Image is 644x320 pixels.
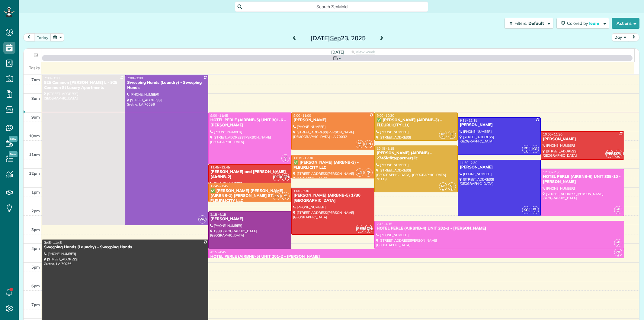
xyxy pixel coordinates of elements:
[543,170,560,174] span: 12:00 - 2:30
[273,173,281,181] span: [PERSON_NAME]
[543,137,622,142] div: [PERSON_NAME]
[9,136,18,142] span: New
[282,195,289,201] small: 2
[293,193,373,203] div: [PERSON_NAME] (AIRBNB-5) 1736 [GEOGRAPHIC_DATA]
[127,80,206,90] div: Sweeping Hands (Laundry) - Sweeping Hands
[127,76,143,80] span: 7:00 - 3:00
[356,50,375,54] span: View week
[543,132,562,136] span: 10:00 - 11:30
[522,148,530,154] small: 1
[284,175,287,178] span: CG
[614,153,622,159] small: 1
[460,161,477,165] span: 11:30 - 2:30
[31,265,40,269] span: 5pm
[376,222,392,226] span: 2:45 - 4:15
[531,145,539,153] span: KG
[300,35,376,41] h2: [DATE] 23, 2025
[522,206,530,214] span: KG
[284,194,287,197] span: ML
[367,170,370,173] span: ML
[376,226,622,231] div: HOTEL PERLE (AIRBNB-4) UNIT 202-3 - [PERSON_NAME]
[293,189,309,193] span: 1:00 - 3:30
[210,250,226,254] span: 4:15 - 4:45
[356,225,364,233] span: [PERSON_NAME]
[339,55,341,61] span: -
[29,171,40,176] span: 12pm
[448,134,456,140] small: 3
[505,18,553,29] button: Filters: Default
[31,190,40,194] span: 1pm
[330,34,341,42] span: Sep
[31,246,40,251] span: 4pm
[31,227,40,232] span: 3pm
[441,184,445,187] span: KP
[31,283,40,288] span: 6pm
[376,146,394,151] span: 10:45 - 1:15
[356,168,364,177] span: LN
[293,160,373,170] div: ✅ [PERSON_NAME] (AIRBNB-3) - FLEURLICITY LLC
[524,146,528,150] span: EP
[450,132,453,136] span: KP
[460,122,539,128] div: [PERSON_NAME]
[365,172,372,178] small: 2
[293,156,313,160] span: 11:15 - 12:30
[616,151,620,155] span: CG
[210,118,290,128] div: HOTEL PERLE (AIRBNB-5) UNIT 301-6 - [PERSON_NAME]
[441,132,445,136] span: KP
[533,207,537,211] span: EP
[531,210,539,215] small: 1
[331,50,344,54] span: [DATE]
[614,242,622,248] small: 2
[364,140,373,148] span: LN
[614,210,622,215] small: 2
[501,18,553,29] a: Filters: Default
[439,134,447,140] small: 1
[44,76,60,80] span: 7:00 - 3:00
[616,250,620,253] span: AR
[210,254,622,259] div: HOTEL PERLE (AIRBNB-5) UNIT 201-2 - [PERSON_NAME]
[605,150,614,158] span: [PERSON_NAME]
[514,21,527,26] span: Filters:
[282,177,289,182] small: 1
[210,212,226,217] span: 2:15 - 4:15
[29,152,40,157] span: 11am
[616,240,620,244] span: AR
[9,151,18,157] span: New
[44,245,207,250] div: Sweeping Hands (Laundry) - Sweeping Hands
[31,77,40,82] span: 7am
[460,118,477,122] span: 9:15 - 11:15
[293,118,373,123] div: [PERSON_NAME]
[210,217,290,222] div: [PERSON_NAME]
[376,113,394,118] span: 9:00 - 10:30
[210,188,290,204] div: ✅ [PERSON_NAME] [PERSON_NAME] (AIRBNB-1) [PERSON_NAME] ST. - FLEURLICITY LLC
[210,184,228,188] span: 12:45 - 1:45
[31,115,40,119] span: 9am
[29,65,40,70] span: Tasks
[628,33,639,41] button: next
[614,252,622,258] small: 2
[439,186,447,192] small: 1
[528,21,544,26] span: Default
[31,208,40,213] span: 2pm
[356,144,364,149] small: 2
[31,96,40,101] span: 8am
[293,113,311,118] span: 9:00 - 11:00
[365,228,372,234] small: 1
[210,113,228,118] span: 9:00 - 11:45
[450,184,453,187] span: KP
[210,169,290,180] div: [PERSON_NAME] and [PERSON_NAME] (AirBNB-2)
[44,240,62,245] span: 3:45 - 11:45
[210,165,230,169] span: 11:45 - 12:45
[31,302,40,307] span: 7pm
[616,207,620,211] span: AR
[588,21,600,26] span: Team
[273,192,281,200] span: LN
[543,174,622,184] div: HOTEL PERLE (AIRBNB-6) UNIT 305-10 - [PERSON_NAME]
[567,21,601,26] span: Colored by
[460,165,539,170] div: [PERSON_NAME]
[448,186,456,192] small: 3
[612,33,629,41] button: Day
[556,18,609,29] button: Colored byTeam
[198,215,207,224] span: WC
[367,226,370,230] span: CG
